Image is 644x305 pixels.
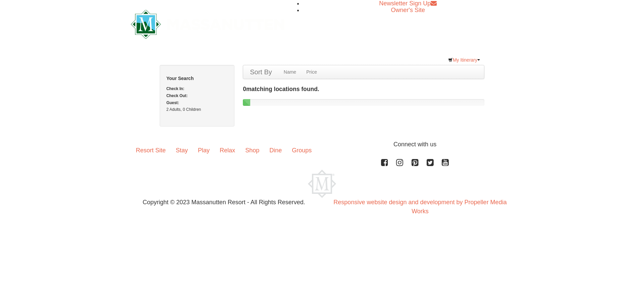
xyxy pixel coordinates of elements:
[131,10,284,39] img: Massanutten Resort Logo
[166,100,179,105] strong: Guest:
[166,93,187,98] strong: Check Out:
[391,7,425,13] a: Owner's Site
[264,140,287,161] a: Dine
[243,86,246,92] span: 0
[131,140,171,161] a: Resort Site
[301,65,322,79] a: Price
[243,86,484,92] h4: matching locations found.
[166,75,228,82] h5: Your Search
[240,140,264,161] a: Shop
[444,55,484,65] a: My Itinerary
[171,140,193,161] a: Stay
[333,199,506,215] a: Responsive website design and development by Propeller Media Works
[308,170,336,198] img: Massanutten Resort Logo
[279,65,301,79] a: Name
[243,65,279,79] a: Sort By
[166,106,228,113] div: 2 Adults, 0 Children
[126,198,322,207] p: Copyright © 2023 Massanutten Resort - All Rights Reserved.
[166,86,184,91] strong: Check In:
[215,140,240,161] a: Relax
[131,140,513,149] p: Connect with us
[287,140,317,161] a: Groups
[131,15,284,31] a: Massanutten Resort
[193,140,215,161] a: Play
